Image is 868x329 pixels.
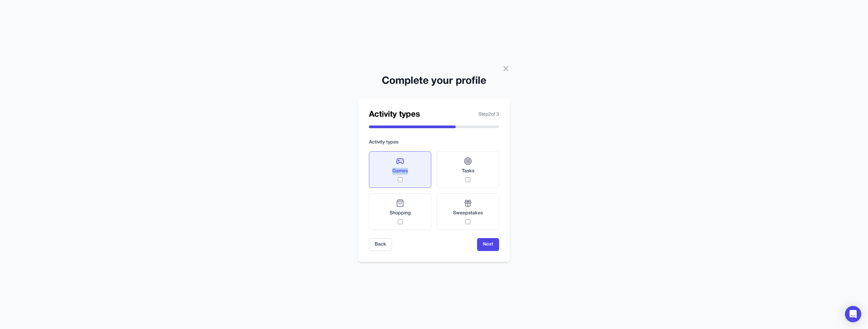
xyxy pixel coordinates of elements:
[398,177,402,182] input: Games
[369,139,499,146] label: Activity types
[466,177,470,182] input: Tasks
[453,210,483,217] span: Sweepstakes
[392,168,408,175] span: Games
[358,75,510,88] h2: Complete your profile
[466,219,470,224] input: Sweepstakes
[369,238,392,251] button: Back
[845,306,861,322] div: Open Intercom Messenger
[398,219,402,224] input: Shopping
[390,210,411,217] span: Shopping
[478,111,499,118] span: Step 2 of 3
[369,109,420,120] h2: Activity types
[462,168,474,175] span: Tasks
[477,238,499,251] button: Next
